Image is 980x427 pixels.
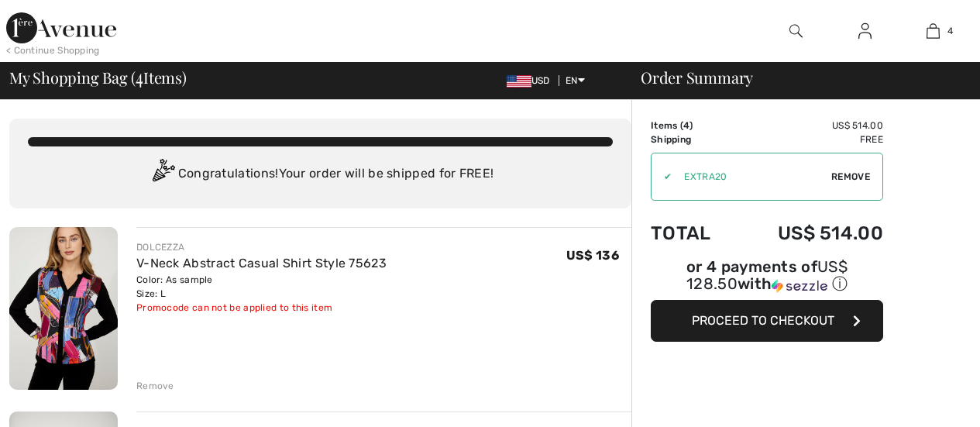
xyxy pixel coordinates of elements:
[566,75,585,86] span: EN
[136,379,174,393] div: Remove
[28,159,613,190] div: Congratulations! Your order will be shipped for FREE!
[136,273,387,301] div: Color: As sample Size: L
[858,22,872,40] img: My Info
[672,153,831,200] input: Promo code
[9,70,187,85] span: My Shopping Bag ( Items)
[566,248,619,263] span: US$ 136
[927,22,940,40] img: My Bag
[136,301,387,315] div: Promocode can not be applied to this item
[735,133,883,146] td: Free
[147,159,178,190] img: Congratulation2.svg
[735,207,883,260] td: US$ 514.00
[692,313,834,328] span: Proceed to Checkout
[652,170,672,184] div: ✔
[651,133,735,146] td: Shipping
[947,24,953,38] span: 4
[899,22,967,40] a: 4
[6,43,100,57] div: < Continue Shopping
[9,227,118,390] img: V-Neck Abstract Casual Shirt Style 75623
[651,300,883,342] button: Proceed to Checkout
[507,75,531,88] img: US Dollar
[6,12,116,43] img: 1ère Avenue
[651,260,883,294] div: or 4 payments of with
[136,240,387,254] div: DOLCEZZA
[651,119,735,133] td: Items ( )
[772,279,827,293] img: Sezzle
[507,75,556,86] span: USD
[686,257,848,293] span: US$ 128.50
[846,22,884,41] a: Sign In
[789,22,803,40] img: search the website
[136,66,143,86] span: 4
[831,170,870,184] span: Remove
[735,119,883,133] td: US$ 514.00
[651,260,883,300] div: or 4 payments ofUS$ 128.50withSezzle Click to learn more about Sezzle
[136,256,387,270] a: V-Neck Abstract Casual Shirt Style 75623
[651,207,735,260] td: Total
[622,70,971,85] div: Order Summary
[683,120,689,131] span: 4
